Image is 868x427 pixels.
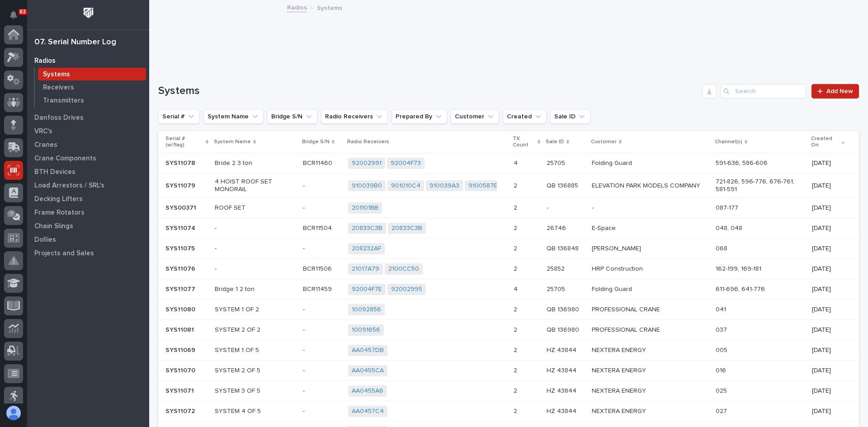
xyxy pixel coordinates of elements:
p: Chain Slings [34,222,73,230]
p: [DATE] [812,245,844,253]
button: Customer [451,109,499,124]
p: SYS11078 [165,158,197,167]
p: SYS11070 [165,365,197,375]
p: BTH Devices [34,168,75,176]
a: Radios [287,2,307,12]
p: [DATE] [812,387,844,395]
p: [DATE] [812,160,844,167]
p: 611-696, 641-776 [716,286,805,293]
p: Cranes [34,141,57,149]
p: 016 [716,367,805,375]
a: BTH Devices [27,165,149,178]
p: SYSTEM 2 OF 2 [215,326,296,334]
a: AA0457DB [352,347,384,354]
p: - [303,345,307,354]
p: 25705 [547,284,567,293]
p: [DATE] [812,367,844,375]
p: 591-636, 586-606 [716,160,805,167]
a: Systems [35,68,149,80]
p: NEXTERA ENERGY [592,387,708,395]
a: 21017A79 [352,265,379,273]
a: AA0455A6 [352,387,383,395]
a: Crane Components [27,151,149,165]
p: SYSTEM 2 OF 5 [215,367,296,375]
p: 2 [514,385,519,395]
p: 2 [514,223,519,232]
p: 4 HOIST ROOF SET MONORAIL [215,178,296,193]
a: Load Arrestors / SRL's [27,178,149,192]
p: 2 [514,263,519,273]
p: Sale ID [546,137,564,147]
p: SYS11079 [165,180,197,190]
p: Dollies [34,236,56,244]
p: PROFESSIONAL CRANE [592,306,708,314]
button: Bridge S/N [267,109,317,124]
p: TX Count [513,134,535,150]
a: Radios [27,54,149,67]
p: 041 [716,306,805,314]
p: [DATE] [812,408,844,415]
button: Notifications [4,5,23,24]
tr: SYS11075SYS11075 --- 208232AF 22 QB 136848QB 136848 [PERSON_NAME]068[DATE] [158,239,859,259]
p: BCR11460 [303,158,334,167]
button: Prepared By [392,109,447,124]
p: SYSTEM 3 OF 5 [215,387,296,395]
p: SYSTEM 1 OF 5 [215,347,296,354]
p: SYS11081 [165,324,196,334]
p: HZ 43844 [547,345,578,354]
p: 048, 048 [716,225,805,232]
p: Crane Components [34,155,96,163]
p: HRP Construction [592,265,708,273]
p: Channel(s) [715,137,742,147]
a: 910039B0 [352,182,382,190]
p: SYS11069 [165,345,197,354]
p: ROOF SET [215,204,296,212]
a: 2100CC50 [388,265,419,273]
p: Created On [811,134,840,150]
p: - [215,245,296,253]
p: [DATE] [812,225,844,232]
p: Danfoss Drives [34,114,84,122]
p: - [303,365,307,375]
input: Search [720,84,806,99]
p: - [303,324,307,334]
p: Receivers [43,84,74,92]
tr: SYS11072SYS11072 SYSTEM 4 OF 5-- AA0457C4 22 HZ 43844HZ 43844 NEXTERA ENERGY027[DATE] [158,401,859,422]
p: 068 [716,245,805,253]
a: 901010C4 [391,182,420,190]
p: ELEVATION PARK MODELS COMPANY [592,182,708,190]
p: SYSTEM 1 OF 2 [215,306,296,314]
p: Bride 2 3 ton [215,160,296,167]
a: Cranes [27,138,149,151]
a: Add New [811,84,859,99]
a: Danfoss Drives [27,111,149,124]
button: Created [503,109,547,124]
button: Sale ID [550,109,590,124]
a: Dollies [27,233,149,246]
a: 9100587E [468,182,497,190]
p: 63 [20,9,26,15]
img: Workspace Logo [80,5,97,21]
p: 2 [514,243,519,253]
a: VRC's [27,124,149,138]
p: [DATE] [812,182,844,190]
p: 2 [514,202,519,212]
p: SYS11077 [165,284,197,293]
p: - [303,202,307,212]
p: 721-826, 596-776, 676-761, 581-591 [716,178,805,193]
p: Customer [591,137,617,147]
p: Systems [317,2,342,12]
p: 25852 [547,263,566,273]
p: Systems [43,70,70,79]
p: [DATE] [812,347,844,354]
p: Folding Guard [592,286,708,293]
button: Serial # [158,109,200,124]
a: 92004F7E [352,286,382,293]
tr: SYS11079SYS11079 4 HOIST ROOF SET MONORAIL-- 910039B0 901010C4 910039A3 9100587E 22 QB 136885QB 1... [158,174,859,198]
p: HZ 43844 [547,365,578,375]
a: 10091656 [352,326,380,334]
p: System Name [214,137,251,147]
p: 005 [716,347,805,354]
h1: Systems [158,84,698,98]
p: VRC's [34,127,52,136]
